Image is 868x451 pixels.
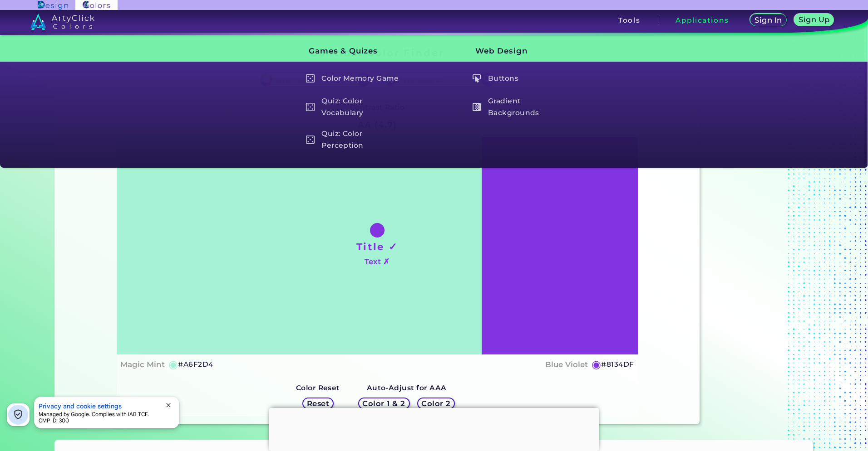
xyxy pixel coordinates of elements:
strong: Color Reset [296,383,340,392]
strong: Auto-Adjust for AAA [367,383,447,392]
img: ArtyClick Design logo [38,1,68,10]
h5: Color 1 & 2 [364,400,404,407]
h5: Sign In [755,17,781,24]
img: icon_game_white.svg [306,136,315,144]
h3: Tools [618,17,641,24]
h5: Color Memory Game [301,70,407,87]
h3: Applications [676,17,729,24]
a: Quiz: Color Perception [301,127,408,153]
h4: Magic Mint [120,358,165,371]
h5: Quiz: Color Vocabulary [301,94,407,120]
a: Buttons [467,70,574,87]
img: icon_game_white.svg [306,74,315,83]
h1: Title ✓ [356,240,398,253]
h5: Gradient Backgrounds [468,94,574,120]
h5: Sign Up [799,16,829,24]
iframe: Advertisement [703,44,817,428]
img: icon_gradient_white.svg [473,103,481,112]
h5: Quiz: Color Perception [301,127,407,153]
img: icon_click_button_white.svg [473,74,481,83]
a: Quiz: Color Vocabulary [301,94,408,120]
h5: Buttons [468,70,574,87]
h5: ◉ [168,359,178,370]
a: Sign In [751,14,786,26]
iframe: Advertisement [269,408,599,449]
img: logo_artyclick_colors_white.svg [30,14,94,30]
h5: Color 2 [422,400,450,407]
h5: Reset [307,400,329,407]
a: Gradient Backgrounds [467,94,574,120]
a: Color Memory Game [301,70,408,87]
h4: Text ✗ [365,255,390,268]
h4: Blue Violet [545,358,588,371]
img: icon_game_white.svg [306,103,315,112]
h5: #8134DF [601,359,634,370]
a: Sign Up [795,14,833,26]
h5: ◉ [592,359,602,370]
h5: #A6F2D4 [178,359,213,370]
h3: Web Design [460,40,574,63]
h3: Games & Quizes [294,40,408,63]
